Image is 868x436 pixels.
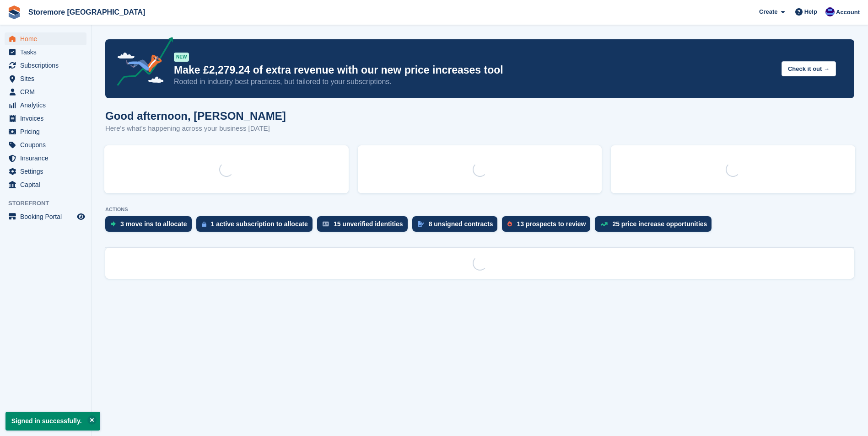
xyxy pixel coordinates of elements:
[105,207,854,213] p: ACTIONS
[5,152,86,165] a: menu
[5,138,86,151] a: menu
[5,72,86,85] a: menu
[517,220,586,228] div: 13 prospects to review
[105,216,196,236] a: 3 move ins to allocate
[507,221,512,227] img: prospect-51fa495bee0391a8d652442698ab0144808aea92771e9ea1ae160a38d050c398.svg
[20,85,75,98] span: CRM
[105,110,286,122] h1: Good afternoon, [PERSON_NAME]
[5,412,100,431] p: Signed in successfully.
[5,210,86,223] a: menu
[825,7,835,16] img: Angela
[75,211,86,222] a: Preview store
[5,85,86,98] a: menu
[202,221,206,227] img: active_subscription_to_allocate_icon-d502201f5373d7db506a760aba3b589e785aa758c864c3986d89f69b8ff3...
[5,178,86,191] a: menu
[20,59,75,72] span: Subscriptions
[20,138,75,151] span: Coupons
[25,5,149,20] a: Storemore [GEOGRAPHIC_DATA]
[5,32,86,45] a: menu
[109,37,173,89] img: price-adjustments-announcement-icon-8257ccfd72463d97f412b2fc003d46551f7dbcb40ab6d574587a9cd5c0d94...
[20,72,75,85] span: Sites
[7,5,21,19] img: stora-icon-8386f47178a22dfd0bd8f6a31ec36ba5ce8667c1dd55bd0f319d3a0aa187defe.svg
[334,220,403,228] div: 15 unverified identities
[8,199,91,208] span: Storefront
[5,59,86,72] a: menu
[174,64,774,77] p: Make £2,279.24 of extra revenue with our new price increases tool
[174,77,774,87] p: Rooted in industry best practices, but tailored to your subscriptions.
[211,220,308,228] div: 1 active subscription to allocate
[20,152,75,165] span: Insurance
[782,61,836,76] button: Check it out →
[20,165,75,178] span: Settings
[317,216,412,236] a: 15 unverified identities
[196,216,317,236] a: 1 active subscription to allocate
[595,216,716,236] a: 25 price increase opportunities
[20,32,75,45] span: Home
[600,222,608,226] img: price_increase_opportunities-93ffe204e8149a01c8c9dc8f82e8f89637d9d84a8eef4429ea346261dce0b2c0.svg
[174,53,189,62] div: NEW
[105,123,286,134] p: Here's what's happening across your business [DATE]
[120,220,187,228] div: 3 move ins to allocate
[20,210,75,223] span: Booking Portal
[20,112,75,125] span: Invoices
[5,125,86,138] a: menu
[759,7,777,16] span: Create
[836,8,860,17] span: Account
[418,221,424,227] img: contract_signature_icon-13c848040528278c33f63329250d36e43548de30e8caae1d1a13099fd9432cc5.svg
[20,125,75,138] span: Pricing
[5,46,86,58] a: menu
[429,220,493,228] div: 8 unsigned contracts
[5,99,86,112] a: menu
[5,112,86,125] a: menu
[612,220,707,228] div: 25 price increase opportunities
[5,165,86,178] a: menu
[111,221,116,227] img: move_ins_to_allocate_icon-fdf77a2bb77ea45bf5b3d319d69a93e2d87916cf1d5bf7949dd705db3b84f3ca.svg
[412,216,502,236] a: 8 unsigned contracts
[502,216,595,236] a: 13 prospects to review
[20,46,75,58] span: Tasks
[323,221,329,227] img: verify_identity-adf6edd0f0f0b5bbfe63781bf79b02c33cf7c696d77639b501bdc392416b5a36.svg
[20,99,75,112] span: Analytics
[804,7,817,16] span: Help
[20,178,75,191] span: Capital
